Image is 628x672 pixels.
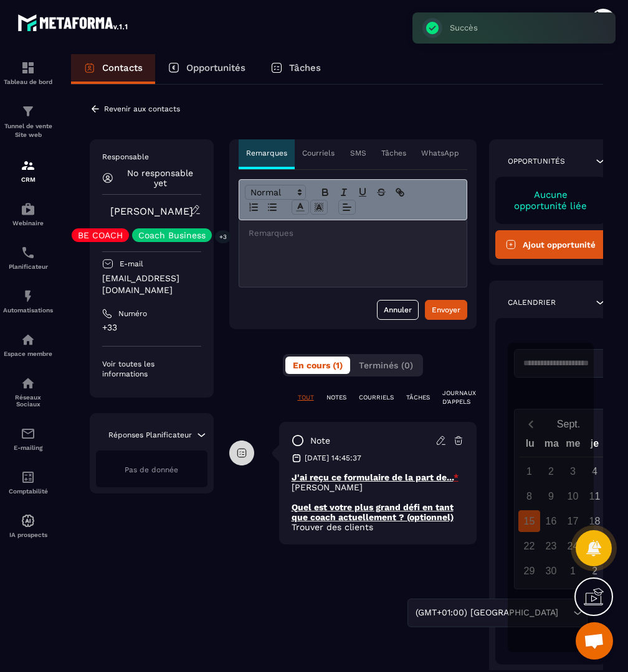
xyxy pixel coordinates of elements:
[17,11,130,34] img: logo
[21,202,36,217] img: automations
[186,62,245,73] p: Opportunités
[584,460,606,482] div: 4
[576,622,613,660] div: Ouvrir le chat
[3,531,53,538] p: IA prospects
[21,104,36,119] img: formation
[3,279,53,323] a: automationsautomationsAutomatisations
[3,444,53,451] p: E-mailing
[21,513,36,528] img: automations
[292,502,454,522] u: Quel est votre plus grand défi en tant que coach actuellement ? (optionnel)
[3,220,53,226] p: Webinaire
[21,332,36,347] img: automations
[3,95,53,149] a: formationformationTunnel de vente Site web
[3,350,53,357] p: Espace membre
[377,300,419,320] button: Annuler
[3,51,53,95] a: formationformationTableau de bord
[3,236,53,279] a: schedulerschedulerPlanificateur
[381,148,406,158] p: Tâches
[3,192,53,236] a: automationsautomationsWebinaire
[3,122,53,139] p: Tunnel de vente Site web
[310,435,330,447] p: note
[3,323,53,366] a: automationsautomationsEspace membre
[21,245,36,260] img: scheduler
[21,158,36,173] img: formation
[120,168,201,188] p: No responsable yet
[351,357,421,374] button: Terminés (0)
[508,189,594,212] p: Aucune opportunité liée
[432,304,460,316] div: Envoyer
[108,430,192,440] p: Réponses Planificateur
[3,417,53,460] a: emailemailE-mailing
[3,488,53,495] p: Comptabilité
[350,148,366,158] p: SMS
[21,470,36,485] img: accountant
[78,231,123,240] p: BE COACH
[584,435,606,457] div: je
[21,376,36,391] img: social-network
[3,366,53,417] a: social-networksocial-networkRéseaux Sociaux
[285,357,350,374] button: En cours (1)
[118,309,147,319] p: Numéro
[3,394,53,408] p: Réseaux Sociaux
[21,60,36,75] img: formation
[326,393,346,402] p: NOTES
[292,472,454,482] u: J'ai reçu ce formulaire de la part de...
[21,289,36,304] img: automations
[289,62,321,73] p: Tâches
[125,465,178,474] span: Pas de donnée
[584,485,606,507] div: 11
[102,62,143,73] p: Contacts
[21,426,36,441] img: email
[421,148,459,158] p: WhatsApp
[3,263,53,270] p: Planificateur
[302,148,335,158] p: Courriels
[508,156,565,166] p: Opportunités
[110,205,193,217] a: [PERSON_NAME]
[102,322,201,334] p: +33
[359,360,413,370] span: Terminés (0)
[292,482,464,492] p: [PERSON_NAME]
[71,54,155,84] a: Contacts
[155,54,258,84] a: Opportunités
[120,259,143,269] p: E-mail
[3,78,53,85] p: Tableau de bord
[3,176,53,183] p: CRM
[3,149,53,192] a: formationformationCRM
[412,606,561,620] span: (GMT+01:00) [GEOGRAPHIC_DATA]
[258,54,333,84] a: Tâches
[102,273,201,296] p: [EMAIL_ADDRESS][DOMAIN_NAME]
[138,231,206,240] p: Coach Business
[406,393,430,402] p: TÂCHES
[495,230,607,259] button: Ajout opportunité
[215,230,231,243] p: +3
[305,453,361,463] p: [DATE] 14:45:37
[425,300,467,320] button: Envoyer
[508,297,556,307] p: Calendrier
[102,359,201,379] p: Voir toutes les informations
[407,599,588,627] div: Search for option
[298,393,314,402] p: TOUT
[584,510,606,532] div: 18
[293,360,343,370] span: En cours (1)
[442,389,476,406] p: JOURNAUX D'APPELS
[359,393,394,402] p: COURRIELS
[3,307,53,314] p: Automatisations
[104,105,180,113] p: Revenir aux contacts
[246,148,287,158] p: Remarques
[102,152,201,162] p: Responsable
[3,460,53,504] a: accountantaccountantComptabilité
[292,522,464,532] p: Trouver des clients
